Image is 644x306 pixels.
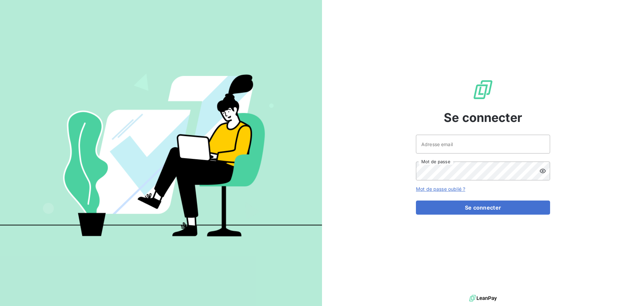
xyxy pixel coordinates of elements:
span: Se connecter [444,108,522,127]
a: Mot de passe oublié ? [416,186,465,192]
img: logo [469,293,497,303]
img: Logo LeanPay [472,79,494,100]
input: placeholder [416,135,550,154]
button: Se connecter [416,201,550,215]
